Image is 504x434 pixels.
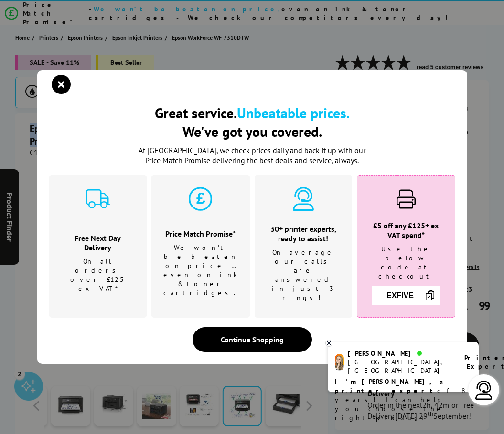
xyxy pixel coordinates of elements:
[54,77,68,92] button: close modal
[86,187,110,211] img: delivery-cyan.svg
[335,377,472,423] p: of 8 years! I can help you choose the right product
[49,103,455,141] h2: Great service. We've got you covered.
[267,248,340,302] p: On average our calls are answered in just 3 rings!
[335,354,344,371] img: amy-livechat.png
[133,145,372,165] p: At [GEOGRAPHIC_DATA], we check prices daily and back it up with our Price Match Promise deliverin...
[267,224,340,243] h3: 30+ printer experts, ready to assist!
[163,243,238,298] p: We won't be beaten on price …even on ink & toner cartridges.
[237,103,350,122] b: Unbeatable prices.
[348,349,452,358] div: [PERSON_NAME]
[61,233,135,252] h3: Free Next Day Delivery
[193,327,312,352] div: Continue Shopping
[369,221,443,240] h3: £5 off any £125+ ex VAT spend*
[348,358,452,375] div: [GEOGRAPHIC_DATA], [GEOGRAPHIC_DATA]
[369,245,443,281] p: Use the below code at checkout
[424,289,436,301] img: Copy Icon
[474,381,493,400] img: user-headset-light.svg
[61,257,135,293] p: On all orders over £125 ex VAT*
[291,187,315,211] img: expert-cyan.svg
[189,187,213,211] img: price-promise-cyan.svg
[163,229,238,238] h3: Price Match Promise*
[335,377,446,395] b: I'm [PERSON_NAME], a printer expert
